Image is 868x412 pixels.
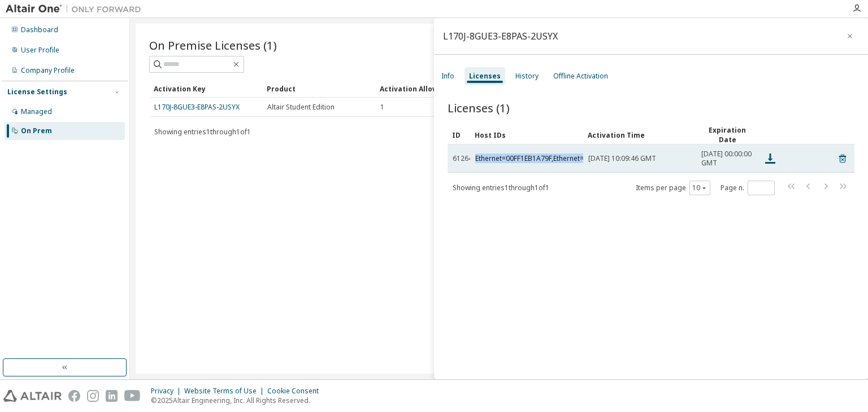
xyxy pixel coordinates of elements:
span: Page n. [721,181,775,195]
div: Dashboard [21,25,58,34]
div: Activation Key [154,80,258,98]
div: ID [452,126,466,144]
span: 1 [380,103,384,112]
div: Info [441,72,454,81]
span: On Premise Licenses (1) [149,37,277,53]
img: youtube.svg [124,390,141,402]
span: Altair Student Edition [267,103,335,112]
span: [DATE] 00:00:00 GMT [701,150,753,168]
img: Altair One [6,3,147,15]
div: Licenses [469,72,501,81]
div: Expiration Date [701,125,754,144]
img: facebook.svg [68,390,80,402]
div: Company Profile [21,66,75,75]
div: Activation Time [588,126,692,144]
div: User Profile [21,46,59,55]
div: L170J-8GUE3-E8PAS-2USYX [443,32,558,41]
p: © 2025 Altair Engineering, Inc. All Rights Reserved. [151,396,325,405]
div: Managed [21,107,52,116]
div: Privacy [151,387,184,396]
button: 10 [692,183,708,192]
span: [DATE] 10:09:46 GMT [588,154,656,163]
div: Cookie Consent [267,387,325,396]
div: Offline Activation [553,72,608,81]
span: 61264 [453,154,472,163]
div: Ethernet=00FF1EB1A79F,Ethernet=94BB4378A7AA [475,154,634,163]
div: Host IDs [475,126,579,144]
div: History [515,72,539,81]
div: License Settings [7,87,67,97]
a: L170J-8GUE3-E8PAS-2USYX [154,102,240,112]
span: Licenses (1) [448,100,510,116]
div: On Prem [21,126,52,135]
span: Showing entries 1 through 1 of 1 [453,183,549,192]
div: Product [267,80,371,98]
img: altair_logo.svg [3,390,62,402]
div: Website Terms of Use [184,387,267,396]
img: linkedin.svg [106,390,118,402]
span: Showing entries 1 through 1 of 1 [154,127,251,137]
span: Items per page [636,181,710,195]
img: instagram.svg [87,390,99,402]
div: Activation Allowed [380,80,484,98]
